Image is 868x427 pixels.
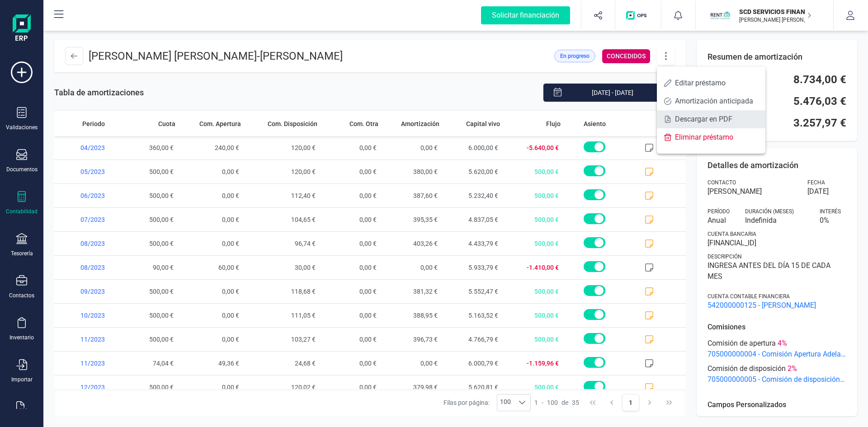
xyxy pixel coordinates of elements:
[179,304,245,327] span: 0,00 €
[89,49,343,63] p: [PERSON_NAME] [PERSON_NAME] -
[642,394,659,411] button: Next Page
[572,398,579,407] span: 35
[382,328,443,351] span: 396,73 €
[179,160,245,183] span: 0,00 €
[118,352,179,375] span: 74,04 €
[118,375,179,399] span: 500,00 €
[443,208,504,231] span: 4.837,05 €
[321,136,382,160] span: 0,00 €
[6,124,38,131] div: Validaciones
[788,363,797,374] span: 2 %
[245,352,321,375] span: 24,68 €
[708,374,846,385] span: 705000000005 - Comisión de disposición Adelanto
[778,338,787,349] span: 4 %
[179,352,245,375] span: 49,36 €
[443,256,504,279] span: 5.933,79 €
[470,1,581,30] button: Solicitar financiación
[118,184,179,207] span: 500,00 €
[245,136,321,160] span: 120,00 €
[708,51,846,63] p: Resumen de amortización
[708,260,846,282] span: INGRESA ANTES DEL DÍA 15 DE CADA MES
[158,119,175,128] span: Cuota
[382,136,443,160] span: 0,00 €
[443,184,504,207] span: 5.232,40 €
[504,352,564,375] span: -1.159,96 €
[321,160,382,183] span: 0,00 €
[708,230,756,238] span: Cuenta bancaria
[622,394,639,411] button: Page 1
[382,208,443,231] span: 395,35 €
[11,250,33,257] div: Tesorería
[382,304,443,327] span: 388,95 €
[534,398,538,407] span: 1
[321,304,382,327] span: 0,00 €
[793,72,846,87] span: 8.734,00 €
[675,80,758,87] span: Editar préstamo
[708,215,734,226] span: Anual
[321,375,382,399] span: 0,00 €
[504,328,564,351] span: 500,00 €
[382,232,443,255] span: 403,26 €
[54,184,118,207] span: 06/2023
[443,375,504,399] span: 5.620,81 €
[349,119,378,128] span: Com. Otra
[245,256,321,279] span: 30,00 €
[54,280,118,303] span: 09/2023
[118,304,179,327] span: 500,00 €
[675,98,758,105] span: Amortización anticipada
[401,119,439,128] span: Amortización
[745,215,809,226] span: Indefinida
[6,166,38,173] div: Documentos
[708,208,730,215] span: Período
[179,184,245,207] span: 0,00 €
[561,398,568,407] span: de
[321,208,382,231] span: 0,00 €
[382,256,443,279] span: 0,00 €
[443,394,531,411] div: Filas por página:
[443,232,504,255] span: 4.433,79 €
[118,160,179,183] span: 500,00 €
[708,186,797,197] span: [PERSON_NAME]
[504,256,564,279] span: -1.410,00 €
[708,179,736,186] span: Contacto
[179,232,245,255] span: 0,00 €
[708,159,846,172] p: Detalles de amortización
[560,52,590,60] span: En progreso
[621,1,656,30] button: Logo de OPS
[443,136,504,160] span: 6.000,00 €
[504,184,564,207] span: 500,00 €
[245,328,321,351] span: 103,27 €
[708,338,776,349] span: Comisión de apertura
[118,256,179,279] span: 90,00 €
[820,208,841,215] span: Interés
[793,94,846,108] span: 5.476,03 €
[54,328,118,351] span: 11/2023
[82,119,105,128] span: Periodo
[9,334,34,341] div: Inventario
[504,208,564,231] span: 500,00 €
[466,119,500,128] span: Capital vivo
[745,208,794,215] span: Duración (MESES)
[321,184,382,207] span: 0,00 €
[179,328,245,351] span: 0,00 €
[54,232,118,255] span: 08/2023
[260,50,343,62] span: [PERSON_NAME]
[675,116,758,123] span: Descargar en PDF
[54,136,118,160] span: 04/2023
[708,416,730,427] span: RENTA
[382,184,443,207] span: 387,60 €
[382,280,443,303] span: 381,32 €
[118,280,179,303] span: 500,00 €
[504,232,564,255] span: 500,00 €
[443,280,504,303] span: 5.552,47 €
[382,352,443,375] span: 0,00 €
[735,416,747,427] span: 500
[793,116,846,130] span: 3.257,97 €
[708,416,846,427] div: -
[708,399,846,410] p: Campos Personalizados
[546,119,561,128] span: Flujo
[708,300,846,311] span: 542000000125 - [PERSON_NAME]
[321,352,382,375] span: 0,00 €
[708,363,786,374] span: Comisión de disposición
[660,394,678,411] button: Last Page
